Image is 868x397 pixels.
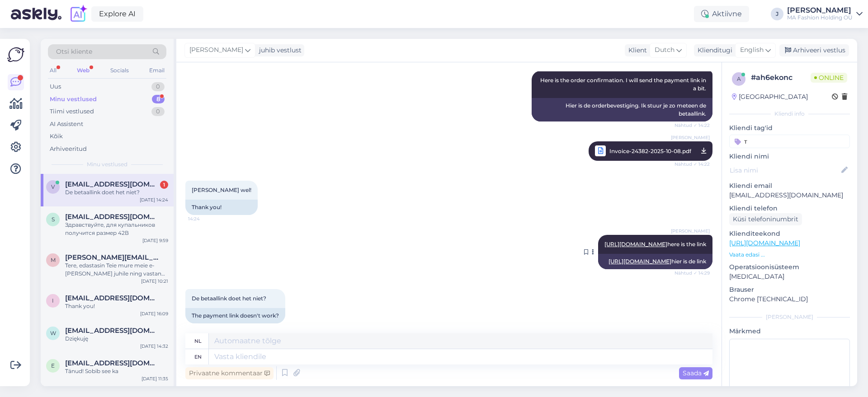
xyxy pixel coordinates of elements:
[737,75,741,82] span: a
[751,72,811,83] div: # ah6ekonc
[589,141,712,161] a: [PERSON_NAME]Invoice-24382-2025-10-08.pdfNähtud ✓ 14:22
[740,45,764,55] span: English
[185,308,285,323] div: The payment link doesn't work?
[185,367,274,379] div: Privaatne kommentaar
[65,302,168,310] div: Thank you!
[811,73,847,83] span: Online
[51,362,55,369] span: E
[50,145,87,154] div: Arhiveeritud
[141,278,168,285] div: [DATE] 10:21
[729,213,802,225] div: Küsi telefoninumbrit
[771,8,783,20] div: J
[625,46,647,55] div: Klient
[65,262,168,278] div: Tere, edastasin Teie mure meie e-[PERSON_NAME] juhile ning vastan esimesel võimalusel.
[532,98,712,121] div: Hier is de orderbevestiging. Ik stuur je zo meteen de betaallink.
[50,95,97,104] div: Minu vestlused
[52,216,55,223] span: s
[732,92,808,102] div: [GEOGRAPHIC_DATA]
[50,132,63,141] div: Kõik
[255,46,302,55] div: juhib vestlust
[65,367,168,375] div: Tänud! Sobib see ka
[65,294,159,302] span: iveto_rfans@abv.bg
[729,110,850,118] div: Kliendi info
[729,239,800,247] a: [URL][DOMAIN_NAME]
[655,45,675,55] span: Dutch
[729,294,850,304] p: Chrome [TECHNICAL_ID]
[779,44,849,56] div: Arhiveeri vestlus
[65,221,168,237] div: Здравствуйте, для купальников получится размер 42В
[671,134,710,141] span: [PERSON_NAME]
[194,349,202,364] div: en
[604,241,667,248] a: [URL][DOMAIN_NAME]
[65,213,159,221] span: s.ivanova76@abv.bg
[140,196,168,203] div: [DATE] 14:24
[683,369,709,377] span: Saada
[65,180,159,188] span: veronicavalks@hotmail.com
[729,272,850,281] p: [MEDICAL_DATA]
[192,187,251,193] span: [PERSON_NAME] wel!
[50,120,83,129] div: AI Assistent
[729,191,850,200] p: [EMAIL_ADDRESS][DOMAIN_NAME]
[729,313,850,321] div: [PERSON_NAME]
[188,324,222,331] span: 14:56
[50,330,56,336] span: w
[152,95,165,104] div: 8
[729,181,850,191] p: Kliendi email
[730,165,840,175] input: Lisa nimi
[694,6,749,22] div: Aktiivne
[140,310,168,317] div: [DATE] 16:09
[729,251,850,259] p: Vaata edasi ...
[51,183,55,190] span: v
[787,14,853,21] div: MA Fashion Holding OÜ
[185,200,258,215] div: Thank you!
[729,152,850,161] p: Kliendi nimi
[694,46,732,55] div: Klienditugi
[65,253,159,262] span: Maria.aru@gmail.com
[192,295,266,302] span: De betaallink doet het niet?
[65,359,159,367] span: Evita.kaits@gmail.com
[48,65,58,76] div: All
[160,181,168,189] div: 1
[108,65,131,76] div: Socials
[87,160,127,168] span: Minu vestlused
[147,65,166,76] div: Email
[787,7,863,21] a: [PERSON_NAME]MA Fashion Holding OÜ
[51,257,56,263] span: M
[50,82,61,91] div: Uus
[609,258,671,265] a: [URL][DOMAIN_NAME]
[52,297,54,304] span: i
[65,188,168,196] div: De betaallink doet het niet?
[194,333,202,349] div: nl
[729,327,850,336] p: Märkmed
[140,343,168,350] div: [DATE] 14:32
[151,107,165,116] div: 0
[675,122,710,129] span: Nähtud ✓ 14:22
[151,82,165,91] div: 0
[7,46,24,63] img: Askly Logo
[604,241,706,248] span: here is the link
[91,6,143,22] a: Explore AI
[75,65,91,76] div: Web
[729,285,850,294] p: Brauser
[598,254,712,269] div: hier is de link
[729,262,850,272] p: Operatsioonisüsteem
[50,107,94,116] div: Tiimi vestlused
[65,327,159,335] span: waronskaewelina@gmail.com
[729,204,850,213] p: Kliendi telefon
[188,215,222,222] span: 14:24
[609,145,691,157] span: Invoice-24382-2025-10-08.pdf
[729,135,850,148] input: Lisa tag
[729,229,850,238] p: Klienditeekond
[671,228,710,234] span: [PERSON_NAME]
[56,47,92,56] span: Otsi kliente
[189,45,243,55] span: [PERSON_NAME]
[729,123,850,133] p: Kliendi tag'id
[675,270,710,276] span: Nähtud ✓ 14:29
[142,237,168,244] div: [DATE] 9:59
[540,77,708,92] span: Here is the order confirmation. I will send the payment link in a bit.
[787,7,853,14] div: [PERSON_NAME]
[65,335,168,343] div: Dziękuję
[675,159,710,170] span: Nähtud ✓ 14:22
[142,375,168,382] div: [DATE] 11:35
[69,5,88,23] img: explore-ai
